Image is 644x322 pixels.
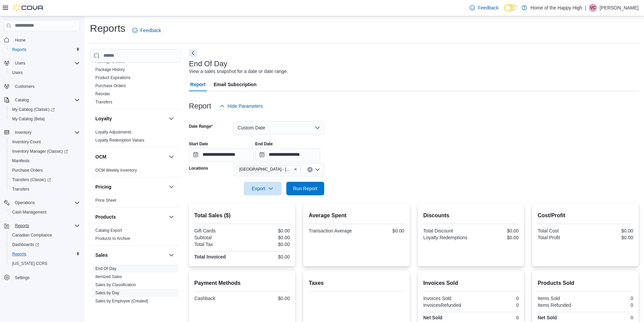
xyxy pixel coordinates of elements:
[189,49,197,57] button: Next
[590,4,596,12] span: VC
[600,4,639,12] p: [PERSON_NAME]
[189,60,228,68] h3: End Of Day
[7,259,82,268] button: [US_STATE] CCRS
[589,4,597,12] div: Vanessa Cappis
[95,99,112,105] span: Transfers
[217,99,266,113] button: Hide Parameters
[167,213,175,221] button: Products
[243,254,290,259] div: $0.00
[9,138,44,146] a: Inventory Count
[189,68,288,75] div: View a sales snapshot for a date or date range.
[12,96,80,104] span: Catalog
[538,315,557,320] strong: Net Sold
[358,228,404,233] div: $0.00
[587,296,633,301] div: 0
[12,139,41,145] span: Inventory Count
[538,235,584,240] div: Total Profit
[228,103,263,109] span: Hide Parameters
[167,153,175,161] button: OCM
[95,252,166,258] button: Sales
[7,137,82,147] button: Inventory Count
[9,231,55,239] a: Canadian Compliance
[234,121,324,134] button: Custom Date
[15,200,35,205] span: Operations
[95,92,110,96] a: Reorder
[194,235,241,240] div: Subtotal
[15,275,29,280] span: Settings
[9,105,57,114] a: My Catalog (Classic)
[7,166,82,175] button: Purchase Orders
[236,166,301,173] span: Sherwood Park - Baseline Road - Fire & Flower
[293,185,317,192] span: Run Report
[9,241,80,249] span: Dashboards
[12,199,80,207] span: Operations
[12,107,55,112] span: My Catalog (Classic)
[244,182,282,195] button: Export
[9,231,80,239] span: Canadian Compliance
[12,59,80,67] span: Users
[90,196,181,207] div: Pricing
[189,141,208,147] label: Start Date
[423,279,519,287] h2: Invoices Sold
[243,228,290,233] div: $0.00
[194,228,241,233] div: Gift Cards
[9,185,32,193] a: Transfers
[472,296,519,301] div: 0
[15,38,26,43] span: Home
[478,4,498,11] span: Feedback
[9,259,80,268] span: Washington CCRS
[194,279,290,287] h2: Payment Methods
[7,105,82,114] a: My Catalog (Classic)
[12,82,37,91] a: Customers
[12,36,80,44] span: Home
[538,302,584,308] div: Items Refunded
[587,302,633,308] div: 0
[7,207,82,217] button: Cash Management
[95,75,130,80] a: Product Expirations
[95,266,116,271] a: End Of Day
[587,235,633,240] div: $0.00
[12,187,29,192] span: Transfers
[95,198,116,203] span: Price Sheet
[423,235,470,240] div: Loyalty Redemptions
[12,274,32,282] a: Settings
[467,1,501,15] a: Feedback
[9,105,80,114] span: My Catalog (Classic)
[7,249,82,259] button: Reports
[194,212,290,220] h2: Total Sales ($)
[423,302,470,308] div: InvoicesRefunded
[95,252,108,258] h3: Sales
[140,27,161,34] span: Feedback
[239,166,292,173] span: [GEOGRAPHIC_DATA] - [GEOGRAPHIC_DATA] - Fire & Flower
[167,183,175,191] button: Pricing
[12,222,32,230] button: Reports
[95,228,122,233] a: Catalog Export
[15,84,34,89] span: Customers
[12,96,31,104] button: Catalog
[12,251,26,257] span: Reports
[90,166,181,177] div: OCM
[9,185,80,193] span: Transfers
[423,228,470,233] div: Total Discount
[95,59,125,64] a: Package Details
[95,282,136,287] a: Sales by Classification
[472,302,519,308] div: 0
[9,69,25,77] a: Users
[7,68,82,77] button: Users
[585,4,586,12] p: |
[12,82,80,91] span: Customers
[90,22,125,35] h1: Reports
[12,242,39,247] span: Dashboards
[7,147,82,156] a: Inventory Manager (Classic)
[472,235,519,240] div: $0.00
[189,148,254,162] input: Press the down key to open a popover containing a calendar.
[1,272,82,282] button: Settings
[1,198,82,207] button: Operations
[95,168,137,173] a: OCM Weekly Inventory
[243,242,290,247] div: $0.00
[95,183,166,190] button: Pricing
[9,157,80,165] span: Manifests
